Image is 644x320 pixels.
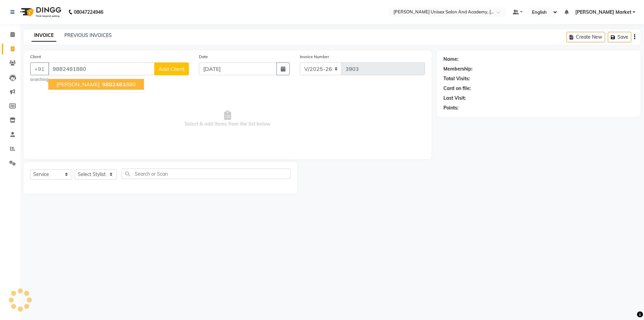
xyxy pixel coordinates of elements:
[17,3,63,21] img: logo
[443,75,470,82] div: Total Visits:
[30,85,425,152] span: Select & add items from the list below
[158,65,185,72] span: Add Client
[567,32,605,42] button: Create New
[122,169,290,179] input: Search or Scan
[154,62,189,75] button: Add Client
[443,65,473,73] div: Membership:
[30,77,189,83] small: searching...
[56,81,100,88] span: [PERSON_NAME]
[30,62,49,75] button: +91
[48,62,155,75] input: Search by Name/Mobile/Email/Code
[30,54,41,60] label: Client
[199,54,208,60] label: Date
[608,32,631,42] button: Save
[300,54,329,60] label: Invoice Number
[102,81,126,88] span: 9882481
[64,32,112,38] a: PREVIOUS INVOICES
[443,104,459,111] div: Points:
[101,81,136,88] ngb-highlight: 880
[443,85,471,92] div: Card on file:
[32,30,56,42] a: INVOICE
[443,56,459,63] div: Name:
[74,3,103,21] b: 08047224946
[575,9,631,16] span: [PERSON_NAME] Market
[443,95,466,102] div: Last Visit:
